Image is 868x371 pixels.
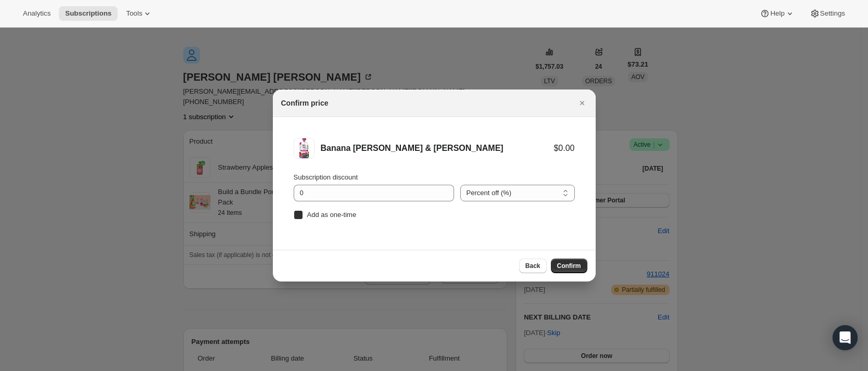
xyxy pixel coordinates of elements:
button: Help [753,6,801,21]
h2: Confirm price [281,98,329,108]
span: Analytics [23,9,51,18]
button: Back [519,259,547,273]
div: Banana [PERSON_NAME] & [PERSON_NAME] [321,143,554,153]
span: Subscription discount [294,173,358,181]
span: Back [525,262,540,270]
button: Analytics [17,6,57,21]
span: Settings [820,9,845,18]
span: Tools [126,9,142,18]
button: Settings [803,6,851,21]
span: Add as one-time [307,211,357,219]
button: Close [575,96,589,110]
span: Help [770,9,784,18]
div: $0.00 [553,143,574,153]
img: Banana Berry & Acai [294,138,315,159]
span: Subscriptions [65,9,111,18]
div: Open Intercom Messenger [833,325,858,350]
button: Subscriptions [59,6,118,21]
button: Tools [120,6,159,21]
button: Confirm [551,259,587,273]
span: Confirm [557,262,581,270]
